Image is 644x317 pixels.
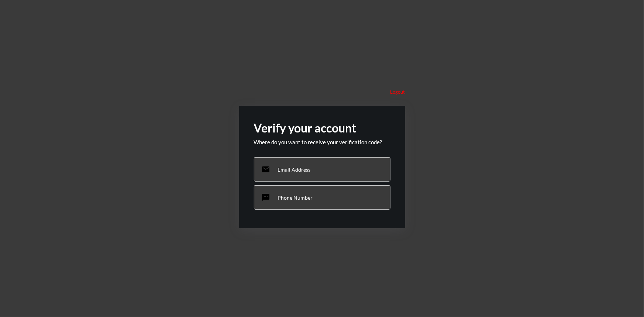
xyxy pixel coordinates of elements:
mat-icon: sms [262,193,271,202]
p: Logout [390,89,405,95]
p: Phone Number [278,194,313,201]
mat-icon: email [262,165,271,174]
p: Email Address [278,166,311,173]
p: Where do you want to receive your verification code? [254,139,390,145]
h2: Verify your account [254,121,390,135]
